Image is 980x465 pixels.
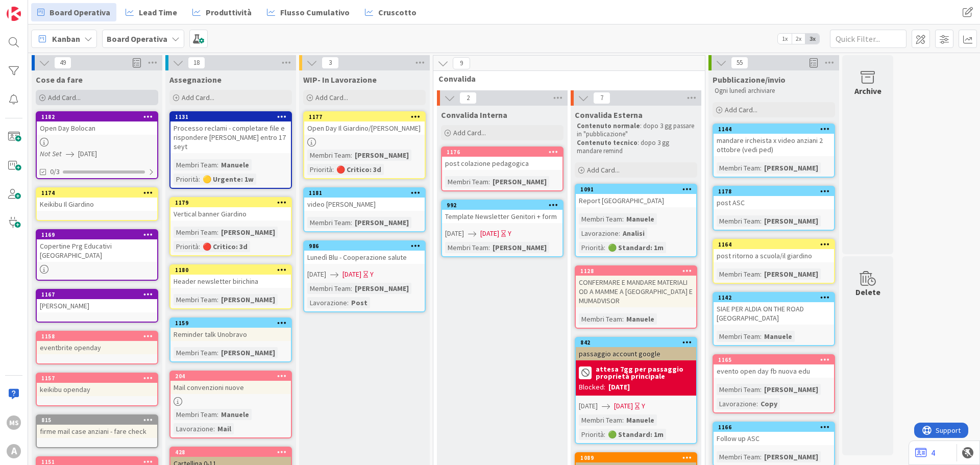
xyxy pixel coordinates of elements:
[605,429,666,440] div: 🟢 Standard: 1m
[445,242,488,253] div: Membri Team
[280,6,350,18] span: Flusso Cumulativo
[718,188,834,195] div: 1178
[37,425,157,438] div: firme mail case anziani - fare check
[619,228,620,239] span: :
[304,188,425,211] div: 1181video [PERSON_NAME]
[7,415,21,430] div: MS
[762,268,821,280] div: [PERSON_NAME]
[453,57,470,69] span: 9
[41,291,157,298] div: 1167
[351,283,352,294] span: :
[174,227,217,238] div: Membri Team
[215,423,234,434] div: Mail
[714,423,834,445] div: 1166Follow up ASC
[718,294,834,301] div: 1142
[170,112,291,121] div: 1131
[442,148,562,157] div: 1176
[614,401,633,411] span: [DATE]
[36,75,83,85] span: Cose da fare
[170,112,291,153] div: 1131Processo reclami - completare file e rispondere [PERSON_NAME] entro 17 seyt
[758,398,780,409] div: Copy
[714,432,834,445] div: Follow up ASC
[620,228,647,239] div: Analisi
[576,194,696,207] div: Report [GEOGRAPHIC_DATA]
[37,299,157,312] div: [PERSON_NAME]
[170,265,291,275] div: 1180
[717,331,760,342] div: Membri Team
[175,320,291,327] div: 1159
[307,297,347,308] div: Lavorazione
[445,228,464,239] span: [DATE]
[718,126,834,133] div: 1144
[351,217,352,228] span: :
[762,162,821,174] div: [PERSON_NAME]
[762,451,821,462] div: [PERSON_NAME]
[174,409,217,420] div: Membri Team
[54,57,71,69] span: 49
[182,93,214,102] span: Add Card...
[576,185,696,194] div: 1091
[608,382,630,393] div: [DATE]
[792,34,805,44] span: 2x
[760,268,762,280] span: :
[307,164,332,175] div: Priorità
[304,241,425,264] div: 986Lunedì Blu - Cooperazione salute
[442,148,562,170] div: 1176post colazione pedagogica
[714,187,834,196] div: 1178
[718,424,834,431] div: 1166
[577,122,695,139] p: : dopo 3 gg passare in "pubblicazione"
[805,34,819,44] span: 3x
[174,423,213,434] div: Lavorazione
[200,241,250,252] div: 🔴 Critico: 3d
[580,454,696,461] div: 1089
[576,266,696,307] div: 1128CONFERMARE E MANDARE MATERIALI OD A MAMME A [GEOGRAPHIC_DATA] E MUMADVISOR
[579,429,604,440] div: Priorità
[579,313,622,325] div: Membri Team
[170,328,291,341] div: Reminder talk Unobravo
[307,217,351,228] div: Membri Team
[307,150,351,161] div: Membri Team
[304,241,425,251] div: 986
[760,384,762,395] span: :
[188,57,205,69] span: 18
[170,207,291,221] div: Vertical banner Giardino
[915,447,935,459] a: 4
[480,228,499,239] span: [DATE]
[332,164,334,175] span: :
[442,201,562,210] div: 992
[488,176,490,187] span: :
[453,128,486,137] span: Add Card...
[714,125,834,134] div: 1144
[576,347,696,360] div: passaggio account google
[217,347,218,358] span: :
[760,451,762,462] span: :
[714,302,834,325] div: SIAE PER ALDIA ON THE ROAD [GEOGRAPHIC_DATA]
[714,293,834,325] div: 1142SIAE PER ALDIA ON THE ROAD [GEOGRAPHIC_DATA]
[714,293,834,302] div: 1142
[459,92,477,104] span: 2
[218,347,278,358] div: [PERSON_NAME]
[731,57,748,69] span: 55
[352,217,411,228] div: [PERSON_NAME]
[186,3,258,21] a: Produttività
[624,213,657,225] div: Manuele
[760,215,762,227] span: :
[579,213,622,225] div: Membri Team
[854,85,881,97] div: Archive
[593,92,610,104] span: 7
[307,283,351,294] div: Membri Team
[170,198,291,207] div: 1179
[37,341,157,354] div: eventbrite openday
[170,198,291,221] div: 1179Vertical banner Giardino
[715,87,833,95] p: Ogni lunedì archiviare
[37,332,157,341] div: 1158
[717,398,756,409] div: Lavorazione
[352,150,411,161] div: [PERSON_NAME]
[442,157,562,170] div: post colazione pedagogica
[445,176,488,187] div: Membri Team
[349,297,370,308] div: Post
[714,364,834,378] div: evento open day fb nuova edu
[714,423,834,432] div: 1166
[48,93,81,102] span: Add Card...
[303,75,377,85] span: WIP- In Lavorazione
